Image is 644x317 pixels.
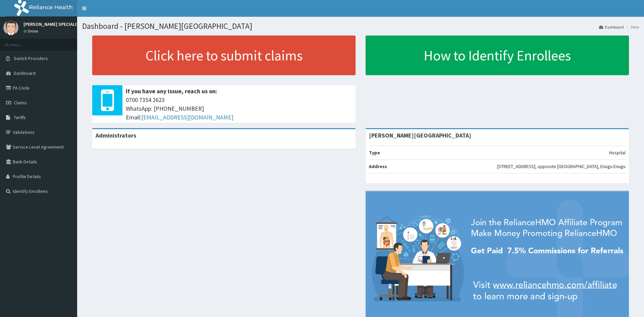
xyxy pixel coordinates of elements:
p: [PERSON_NAME] SPECIALIST HOSPITAL [23,22,104,27]
a: Online [23,29,40,34]
span: Claims [14,100,27,106]
b: Type [369,150,380,156]
li: Here [625,24,639,30]
span: 0700 7354 2623 WhatsApp: [PHONE_NUMBER] Email: [126,96,352,121]
a: Click here to submit claims [92,36,356,75]
span: Tariffs [14,114,26,120]
h1: Dashboard - [PERSON_NAME][GEOGRAPHIC_DATA] [82,22,639,31]
span: Switch Providers [14,55,48,61]
a: How to Identify Enrollees [366,36,629,75]
strong: [PERSON_NAME][GEOGRAPHIC_DATA] [369,131,471,139]
b: If you have any issue, reach us on: [126,87,217,95]
p: [STREET_ADDRESS], opposite [GEOGRAPHIC_DATA], Enugu Enugu [497,163,626,170]
img: User Image [3,20,18,35]
a: Dashboard [599,24,624,30]
span: Dashboard [14,70,36,76]
a: [EMAIL_ADDRESS][DOMAIN_NAME] [141,113,233,121]
b: Address [369,163,387,169]
p: Hospital [609,149,626,156]
b: Administrators [96,131,136,139]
